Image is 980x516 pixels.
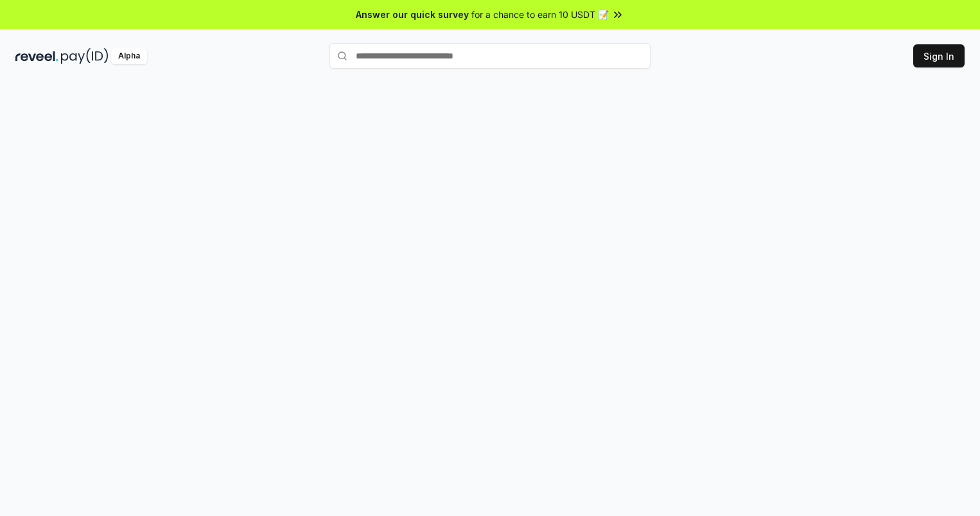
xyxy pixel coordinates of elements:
img: pay_id [61,48,109,64]
div: Alpha [111,48,147,64]
span: for a chance to earn 10 USDT 📝 [471,8,609,21]
img: reveel_dark [15,48,58,64]
span: Answer our quick survey [356,8,469,21]
button: Sign In [913,44,965,67]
